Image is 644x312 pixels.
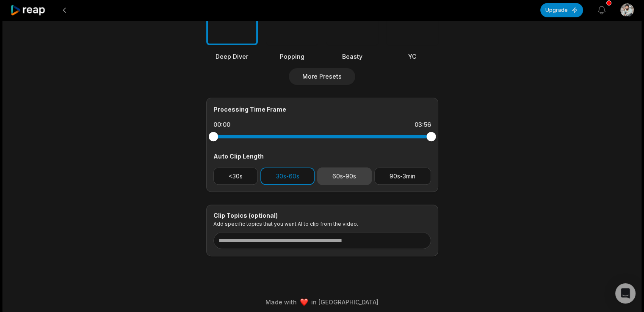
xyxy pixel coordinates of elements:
[300,298,308,306] img: heart emoji
[326,52,378,61] div: Beasty
[213,221,431,227] p: Add specific topics that you want AI to clip from the video.
[260,167,315,185] button: 30s-60s
[266,52,318,61] div: Popping
[415,120,431,129] div: 03:56
[615,283,636,304] div: Open Intercom Messenger
[289,68,355,85] button: More Presets
[317,167,372,185] button: 60s-90s
[213,212,431,219] div: Clip Topics (optional)
[387,52,438,61] div: YC
[374,167,431,185] button: 90s-3min
[213,120,230,129] div: 00:00
[213,105,431,114] div: Processing Time Frame
[213,152,431,161] div: Auto Clip Length
[11,298,633,307] div: Made with in [GEOGRAPHIC_DATA]
[213,167,258,185] button: <30s
[206,52,258,61] div: Deep Diver
[540,3,583,17] button: Upgrade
